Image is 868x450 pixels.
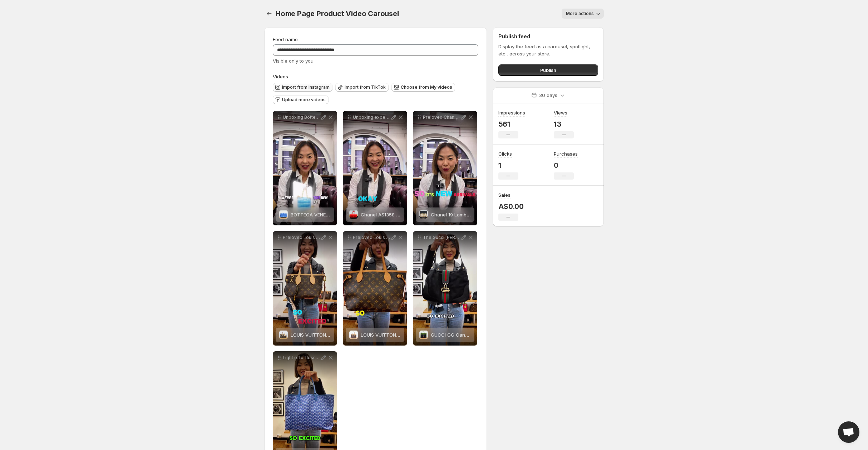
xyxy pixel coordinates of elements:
[282,84,330,90] span: Import from Instagram
[419,210,428,219] img: Chanel 19 Lambskin Beige Chain Shoulder Bag
[431,332,620,338] span: GUCCI GG Canvas [PERSON_NAME] Web [PERSON_NAME] Line Shoulder Bag 130779
[539,92,557,99] p: 30 days
[353,114,390,120] p: Unboxing experience continues with Chanel Matelasse Red Lambskin Matte Gold Hardware Chain Should...
[498,202,524,211] p: A$0.00
[419,331,428,339] img: GUCCI GG Canvas Jackie Web Sherry Line Shoulder Bag 130779
[283,235,320,240] p: Preloved Louis Vuitton Neverfull BB Monogram luxeagainmaison prelovedluxury preownedlouisvuittonbags
[498,109,525,116] h3: Impressions
[391,83,455,92] button: Choose from My videos
[335,83,389,92] button: Import from TikTok
[273,231,337,346] div: Preloved Louis Vuitton Neverfull BB Monogram luxeagainmaison prelovedluxury preownedlouisvuittonb...
[283,355,320,361] p: Light effortless and iconic The Goyard St Louis PM in classic blue is made for days on the go roo...
[566,11,594,16] span: More actions
[498,43,598,57] p: Display the feed as a carousel, spotlight, etc., across your store.
[498,191,511,199] h3: Sales
[279,210,288,219] img: BOTTEGA VENETA Chain Cassette Maxi Intrecciato Lambskin Shoulder Bag
[282,97,326,103] span: Upload more videos
[291,212,459,217] span: BOTTEGA VENETA Chain Cassette Maxi Intrecciato Lambskin Shoulder Bag
[345,84,386,90] span: Import from TikTok
[273,111,337,225] div: Unboxing Bottega Veneta Cassette Maxi Intrecciato Lambskin Bag in [GEOGRAPHIC_DATA] BlueBOTTEGA V...
[554,150,578,157] h3: Purchases
[498,150,512,157] h3: Clicks
[431,212,536,217] span: Chanel 19 Lambskin Beige Chain Shoulder Bag
[283,114,320,120] p: Unboxing Bottega Veneta Cassette Maxi Intrecciato Lambskin Bag in [GEOGRAPHIC_DATA] Blue
[554,120,574,128] p: 13
[423,235,460,240] p: The Gucci [PERSON_NAME] Web [PERSON_NAME] Line Bag Bold Iconic Instantly recognisable Preloved au...
[273,36,298,42] span: Feed name
[273,83,332,92] button: Import from Instagram
[273,74,288,79] span: Videos
[498,161,518,170] p: 1
[554,109,567,116] h3: Views
[540,67,556,74] span: Publish
[413,111,477,225] div: Preloved Chanel 19 Beige Lambskin Chain Shoulder BagChanel 19 Lambskin Beige Chain Shoulder BagCh...
[349,210,358,219] img: Chanel AS1358 Matelasse Red Gold Hardware Lambskin 2 Way Chain Shoulder 29th Series Bag
[343,111,407,225] div: Unboxing experience continues with Chanel Matelasse Red Lambskin Matte Gold Hardware Chain Should...
[838,421,859,443] div: Open chat
[349,331,358,339] img: LOUIS VUITTON Neverfull PM Monogram Tote M41245
[498,64,598,76] button: Publish
[423,114,460,120] p: Preloved Chanel 19 Beige Lambskin Chain Shoulder Bag
[343,231,407,346] div: Preloved Louis Vuitton Neverfull PM ToteLOUIS VUITTON Neverfull PM Monogram Tote M41245LOUIS VUIT...
[276,9,399,18] span: Home Page Product Video Carousel
[291,332,410,338] span: LOUIS VUITTON Neverfull BB Monogram M46705 Bag
[279,331,288,339] img: LOUIS VUITTON Neverfull BB Monogram M46705 Bag
[353,235,390,240] p: Preloved Louis Vuitton Neverfull PM Tote
[361,212,575,217] span: Chanel AS1358 Matelasse Red Gold Hardware Lambskin 2 Way Chain Shoulder 29th Series Bag
[562,9,604,19] button: More actions
[554,161,578,170] p: 0
[413,231,477,346] div: The Gucci [PERSON_NAME] Web [PERSON_NAME] Line Bag Bold Iconic Instantly recognisable Preloved au...
[361,332,481,338] span: LOUIS VUITTON Neverfull PM Monogram Tote M41245
[273,58,315,64] span: Visible only to you.
[498,120,525,128] p: 561
[264,9,274,19] button: Settings
[273,96,329,104] button: Upload more videos
[498,33,598,40] h2: Publish feed
[401,84,452,90] span: Choose from My videos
